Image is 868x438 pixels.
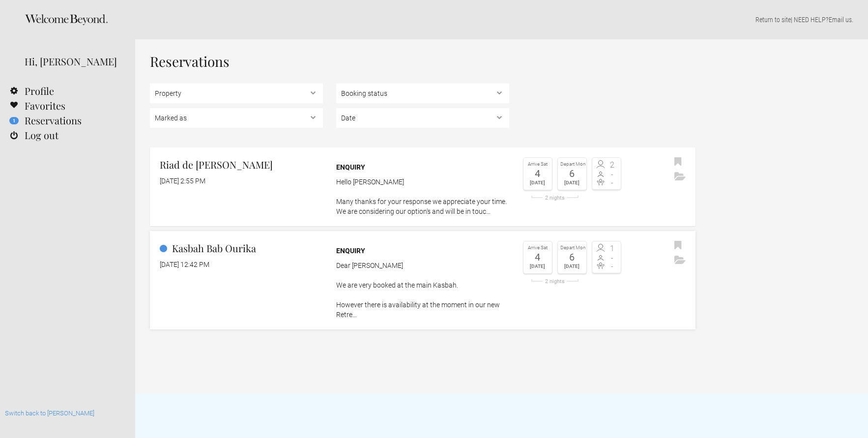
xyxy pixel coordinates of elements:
[336,177,509,216] p: Hello [PERSON_NAME] Many thanks for your response we appreciate your time. We are considering our...
[560,169,584,178] div: 6
[755,16,791,24] a: Return to site
[523,279,587,284] div: 2 nights
[607,171,618,178] span: -
[560,160,584,169] div: Depart Mon
[526,252,550,262] div: 4
[829,16,852,24] a: Email us
[150,108,323,128] select: , , ,
[560,244,584,252] div: Depart Mon
[560,252,584,262] div: 6
[9,117,19,124] flynt-notification-badge: 1
[523,195,587,201] div: 2 nights
[607,161,618,169] span: 2
[526,178,550,187] div: [DATE]
[672,170,688,184] button: Archive
[672,155,684,170] button: Bookmark
[160,157,323,172] h2: Riad de [PERSON_NAME]
[150,84,323,103] select: ,
[607,179,618,187] span: -
[672,238,684,253] button: Bookmark
[607,263,618,270] span: -
[5,409,94,417] a: Switch back to [PERSON_NAME]
[160,261,209,268] flynt-date-display: [DATE] 12:42 PM
[672,253,688,268] button: Archive
[160,177,205,185] flynt-date-display: [DATE] 2:55 PM
[150,231,695,329] a: Kasbah Bab Ourika [DATE] 12:42 PM Enquiry Dear [PERSON_NAME] We are very booked at the main Kasba...
[526,244,550,252] div: Arrive Sat
[560,178,584,187] div: [DATE]
[160,241,323,256] h2: Kasbah Bab Ourika
[336,84,509,103] select: , ,
[607,254,618,262] span: -
[336,108,509,128] select: ,
[336,162,509,172] div: Enquiry
[526,169,550,178] div: 4
[25,54,120,69] div: Hi, [PERSON_NAME]
[607,245,618,253] span: 1
[150,147,695,226] a: Riad de [PERSON_NAME] [DATE] 2:55 PM Enquiry Hello [PERSON_NAME] Many thanks for your response we...
[560,262,584,271] div: [DATE]
[526,160,550,169] div: Arrive Sat
[150,15,853,25] p: | NEED HELP? .
[526,262,550,271] div: [DATE]
[150,54,695,69] h1: Reservations
[336,246,509,256] div: Enquiry
[336,261,509,320] p: Dear [PERSON_NAME] We are very booked at the main Kasbah. However there is availability at the mo...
